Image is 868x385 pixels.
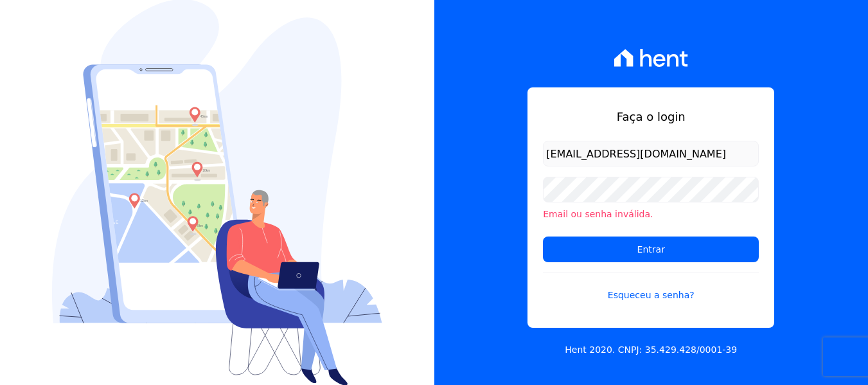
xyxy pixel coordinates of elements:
[565,343,737,357] p: Hent 2020. CNPJ: 35.429.428/0001-39
[543,237,759,262] input: Entrar
[543,141,759,166] input: Email
[543,208,759,221] li: Email ou senha inválida.
[543,108,759,125] h1: Faça o login
[543,273,759,302] a: Esqueceu a senha?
